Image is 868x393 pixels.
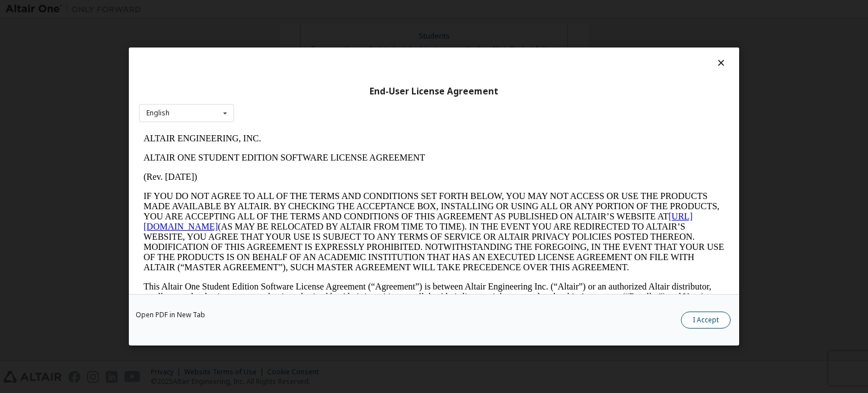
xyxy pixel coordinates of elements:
[146,110,170,116] div: English
[5,83,554,102] a: [URL][DOMAIN_NAME]
[139,86,729,97] div: End-User License Agreement
[681,312,731,329] button: I Accept
[5,24,585,34] p: ALTAIR ONE STUDENT EDITION SOFTWARE LICENSE AGREEMENT
[136,312,205,318] a: Open PDF in New Tab
[5,153,585,193] p: This Altair One Student Edition Software License Agreement (“Agreement”) is between Altair Engine...
[5,43,585,53] p: (Rev. [DATE])
[5,62,585,144] p: IF YOU DO NOT AGREE TO ALL OF THE TERMS AND CONDITIONS SET FORTH BELOW, YOU MAY NOT ACCESS OR USE...
[5,5,585,15] p: ALTAIR ENGINEERING, INC.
